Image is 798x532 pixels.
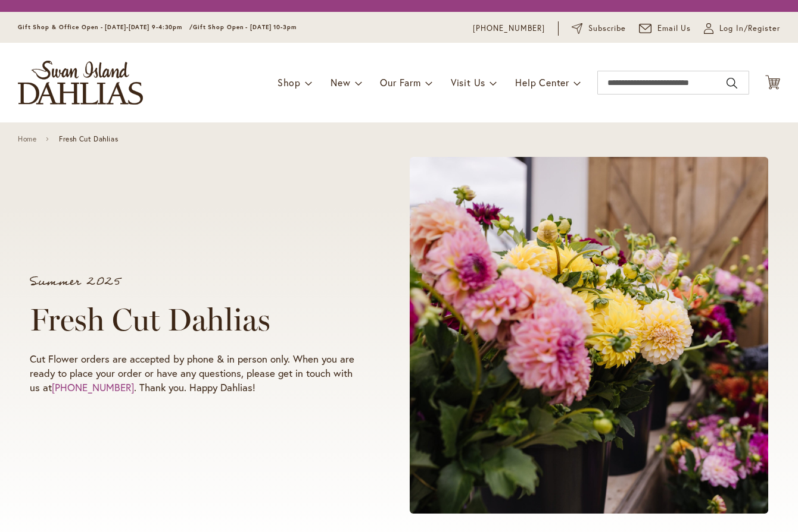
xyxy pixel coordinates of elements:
span: Gift Shop & Office Open - [DATE]-[DATE] 9-4:30pm / [18,23,193,31]
span: Help Center [515,76,569,89]
a: [PHONE_NUMBER] [473,23,545,34]
span: New [331,76,350,89]
a: store logo [18,61,143,105]
a: Log In/Register [704,23,780,34]
span: Log In/Register [719,23,780,34]
a: [PHONE_NUMBER] [52,380,134,394]
span: Subscribe [588,23,626,34]
p: Cut Flower orders are accepted by phone & in person only. When you are ready to place your order ... [30,352,364,395]
a: Subscribe [572,23,626,34]
p: Summer 2025 [30,276,364,288]
span: Gift Shop Open - [DATE] 10-3pm [193,23,297,31]
span: Email Us [657,23,691,34]
span: Shop [278,76,301,89]
span: Our Farm [380,76,420,89]
a: Email Us [639,23,691,34]
span: Fresh Cut Dahlias [59,135,118,143]
h1: Fresh Cut Dahlias [30,302,364,338]
button: Search [727,74,737,93]
a: Home [18,135,36,143]
span: Visit Us [451,76,485,89]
